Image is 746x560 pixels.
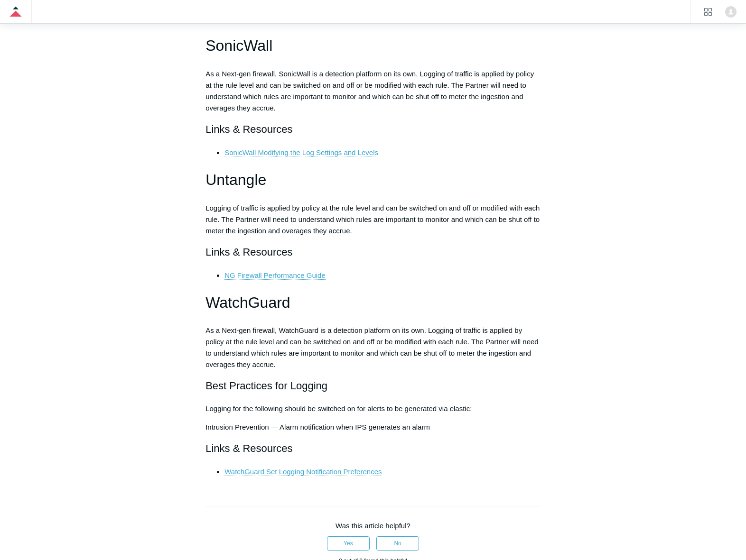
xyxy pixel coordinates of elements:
[224,148,378,157] a: SonicWall Modifying the Log Settings and Levels
[327,536,370,551] button: This article was helpful
[205,244,541,260] h2: Links & Resources
[205,168,541,192] h1: Untangle
[224,468,382,476] a: WatchGuard Set Logging Notification Preferences
[725,6,737,18] img: user avatar
[205,68,541,114] p: As a Next-gen firewall, SonicWall is a detection platform on its own. Logging of traffic is appli...
[224,271,326,280] a: NG Firewall Performance Guide
[205,34,541,58] h1: SonicWall
[725,6,737,18] zd-hc-trigger: Click your profile icon to open the profile menu
[205,121,541,138] h2: Links & Resources
[205,422,541,433] p: Intrusion Prevention — Alarm notification when IPS generates an alarm
[205,403,541,414] p: Logging for the following should be switched on for alerts to be generated via elastic:
[336,522,410,530] span: Was this article helpful?
[205,325,541,370] p: As a Next-gen firewall, WatchGuard is a detection platform on its own. Logging of traffic is appl...
[205,440,541,457] h2: Links & Resources
[205,377,541,394] h2: Best Practices for Logging
[205,291,541,315] h1: WatchGuard
[376,536,419,551] button: This article was not helpful
[205,202,541,237] p: Logging of traffic is applied by policy at the rule level and can be switched on and off or modif...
